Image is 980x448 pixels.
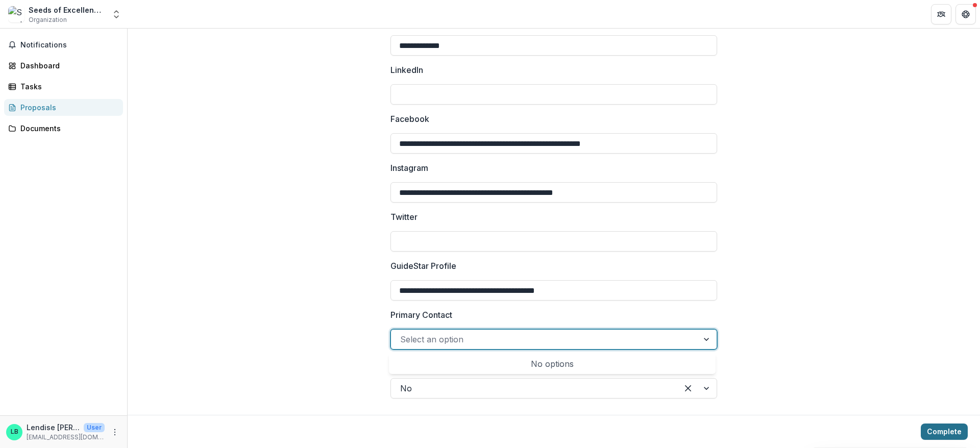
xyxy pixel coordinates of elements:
img: Seeds of Excellence Christian Academy [8,6,24,22]
p: [EMAIL_ADDRESS][DOMAIN_NAME] [27,433,105,442]
div: Select options list [389,354,716,374]
button: Complete [921,424,968,440]
a: Documents [4,120,123,137]
div: Clear selected options [680,380,696,396]
button: More [109,426,121,438]
p: LinkedIn [390,64,423,76]
div: Documents [20,123,115,134]
div: Proposals [20,102,115,113]
a: Dashboard [4,57,123,74]
button: Partners [931,4,951,24]
a: Tasks [4,78,123,95]
div: Tasks [20,81,115,92]
div: Seeds of Excellence [DEMOGRAPHIC_DATA] Academy [29,5,105,15]
span: Organization [29,15,67,24]
p: User [84,423,105,432]
button: Open entity switcher [109,4,124,24]
button: Get Help [955,4,976,24]
p: Lendise [PERSON_NAME] [27,422,80,433]
p: GuideStar Profile [390,260,456,272]
span: Notifications [20,41,119,49]
p: Primary Contact [390,309,452,321]
p: Twitter [390,211,418,223]
p: Facebook [390,113,429,125]
div: No options [391,354,714,374]
button: Notifications [4,37,123,53]
a: Proposals [4,99,123,116]
div: Lendise Braxton [11,429,18,435]
p: Instagram [390,162,428,174]
div: Dashboard [20,60,115,71]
